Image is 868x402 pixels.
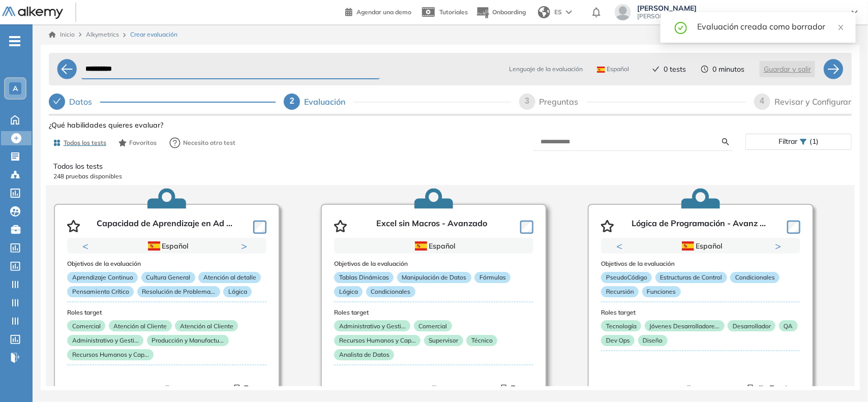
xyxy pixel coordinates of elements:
button: Next [775,241,785,251]
p: Atención al Cliente [175,320,238,331]
p: Recursos Humanos y Cap... [334,335,421,346]
span: Favoritos [129,138,157,147]
button: Onboarding [476,2,526,23]
img: ESP [148,241,160,251]
p: Producción y Manufactu... [147,335,229,346]
span: Español [597,65,629,73]
img: ESP [415,241,427,251]
span: 19 Preguntas [357,384,394,394]
button: Next [241,241,251,251]
img: Format test logo [244,385,252,393]
p: Supervisor [424,335,463,346]
div: Datos [69,94,100,110]
div: Preguntas [540,94,587,110]
img: world [538,6,550,18]
p: Administrativo y Gesti... [334,320,410,331]
div: Revisar y Configurar [774,94,852,110]
img: Format test logo [745,385,753,393]
p: Comercial [414,320,452,331]
p: Atención al Cliente [109,320,172,331]
span: clock-circle [701,66,708,73]
p: Administrativo y Gesti... [67,335,143,346]
p: Pensamiento Crítico [67,286,134,297]
p: Todos los tests [53,161,847,172]
div: 3Preguntas [519,94,746,110]
button: Previous [616,241,626,251]
button: 1 [689,254,701,256]
span: close [837,24,845,31]
button: Favoritos [114,134,161,151]
img: Format test logo [498,385,506,393]
img: Format test logo [782,385,790,393]
span: ¿Qué habilidades quieres evaluar? [49,120,163,131]
p: Atención al detalle [198,272,261,283]
div: Evaluación [304,94,353,110]
p: Comercial [67,320,105,331]
a: Inicio [49,30,75,39]
p: Técnico [466,335,497,346]
span: 22 min [442,384,461,394]
span: Agendar una demo [356,8,411,16]
p: Lógica [223,286,252,297]
span: ES [554,8,562,17]
p: Tecnología [601,320,641,331]
img: Format test logo [757,385,765,393]
p: Capacidad de Aprendizaje en Ad ... [97,219,233,234]
div: 4Revisar y Configurar [754,94,852,110]
p: Condicionales [730,272,780,283]
p: QA [779,320,798,331]
p: Dev Ops [601,335,635,346]
span: 15 Preguntas [620,384,656,394]
p: Diseño [638,335,668,346]
span: A [13,84,18,92]
img: Format test logo [231,385,240,393]
img: Format test logo [511,385,519,393]
p: Fórmulas [474,272,511,283]
span: Filtrar [779,134,797,149]
p: Lógica [334,286,363,297]
h3: Roles target [334,309,533,316]
span: Crear evaluación [130,30,177,39]
p: PseudoCódigo [601,272,652,283]
p: Cultura General [141,272,195,283]
p: Analista de Datos [334,349,394,360]
span: check [652,66,660,73]
span: Necesito otro test [183,138,235,147]
p: Recursos Humanos y Cap... [67,349,154,360]
span: 30 min [697,384,716,394]
p: Jóvenes Desarrolladore... [645,320,725,331]
p: Condicionales [366,286,415,297]
span: Tutoriales [439,8,468,16]
span: 0 tests [664,64,686,75]
div: Español [370,240,498,252]
h3: Objetivos de la evaluación [67,260,266,267]
span: Alkymetrics [86,30,119,38]
span: 3 [525,97,529,105]
button: 2 [705,254,713,256]
span: check-circle [675,20,687,34]
div: Español [103,240,231,252]
i: - [9,40,20,42]
div: Datos [49,94,276,110]
p: Resolución de Problema... [137,286,220,297]
button: 2 [171,254,179,256]
span: (1) [810,134,819,149]
p: Funciones [642,286,681,297]
img: arrow [566,10,572,14]
p: 248 pruebas disponibles [53,172,847,181]
p: Manipulación de Datos [397,272,471,283]
h3: Objetivos de la evaluación [601,260,800,267]
span: [PERSON_NAME][EMAIL_ADDRESS][PERSON_NAME][DOMAIN_NAME] [637,12,842,20]
a: Agendar una demo [345,5,411,17]
img: Format test logo [769,385,777,393]
span: Todos los tests [64,138,106,147]
span: check [53,97,61,105]
h3: Objetivos de la evaluación [334,260,533,267]
span: [PERSON_NAME] [637,4,842,12]
span: Onboarding [492,8,526,16]
span: 4 [760,97,765,105]
img: ESP [682,241,694,251]
span: 50 Preguntas [91,384,127,394]
p: Recursión [601,286,639,297]
button: Necesito otro test [165,133,240,153]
